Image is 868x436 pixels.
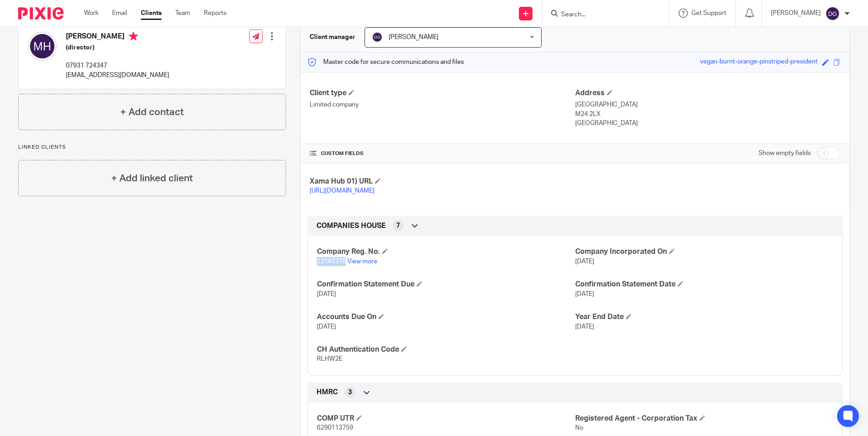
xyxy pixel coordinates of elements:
img: svg%3E [825,6,840,21]
label: Show empty fields [759,149,811,158]
h4: Registered Agent - Corporation Tax [575,414,833,423]
a: Team [175,9,190,18]
i: Primary [129,32,138,41]
p: Master code for secure communications and files [307,58,464,67]
span: [DATE] [575,291,594,297]
div: vegan-burnt-orange-pinstriped-president [700,57,818,68]
h4: Confirmation Statement Due [317,280,575,289]
p: 07931 724347 [66,61,169,70]
p: Limited company [310,100,575,109]
a: [URL][DOMAIN_NAME] [310,188,375,194]
a: Reports [204,9,227,18]
h4: Confirmation Statement Date [575,280,833,289]
h4: CUSTOM FIELDS [310,150,575,157]
input: Search [560,11,642,19]
p: M24 2LX [575,110,840,119]
span: 3 [348,388,352,397]
span: 12167378 [317,258,346,265]
span: 7 [396,221,400,230]
h4: COMP UTR [317,414,575,423]
a: View more [347,258,377,265]
h4: Xama Hub 01) URL [310,177,575,186]
p: [EMAIL_ADDRESS][DOMAIN_NAME] [66,71,169,80]
span: Get Support [691,10,726,16]
span: [DATE] [575,258,594,265]
h4: Accounts Due On [317,312,575,322]
span: [DATE] [317,324,336,330]
h4: [PERSON_NAME] [66,32,169,43]
span: RLHW2E [317,356,342,362]
h4: + Add contact [120,105,184,119]
span: [PERSON_NAME] [389,34,439,40]
img: Pixie [18,7,64,19]
p: [PERSON_NAME] [771,9,821,18]
a: Email [112,9,127,18]
h3: Client manager [310,33,355,42]
span: COMPANIES HOUSE [316,221,386,231]
p: [GEOGRAPHIC_DATA] [575,119,840,128]
h4: + Add linked client [111,171,193,185]
span: 6290113759 [317,425,353,431]
h4: Company Reg. No. [317,247,575,257]
img: svg%3E [28,32,57,61]
span: No [575,425,583,431]
p: [GEOGRAPHIC_DATA] [575,100,840,109]
h4: Year End Date [575,312,833,322]
a: Clients [141,9,162,18]
h4: Company Incorporated On [575,247,833,257]
img: svg%3E [372,32,383,43]
span: [DATE] [575,324,594,330]
h4: Address [575,88,840,98]
h5: (director) [66,43,169,52]
p: Linked clients [18,144,286,151]
a: Work [84,9,99,18]
span: HMRC [316,388,338,397]
h4: CH Authentication Code [317,345,575,354]
h4: Client type [310,88,575,98]
span: [DATE] [317,291,336,297]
